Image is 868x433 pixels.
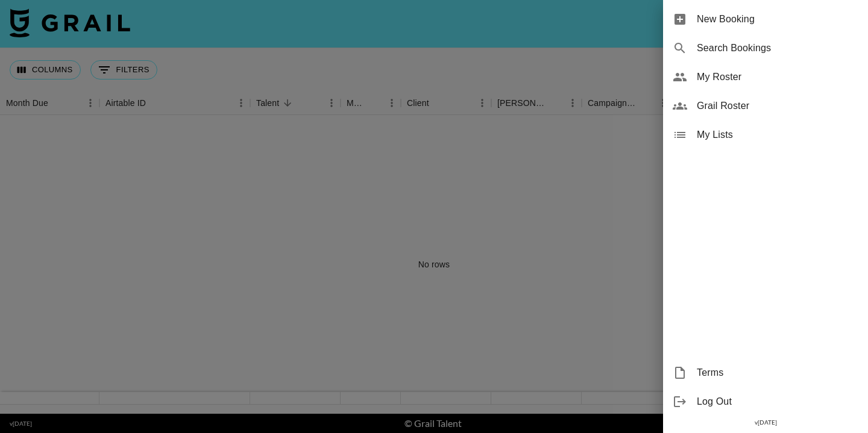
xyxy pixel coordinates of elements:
span: My Lists [697,128,858,142]
div: New Booking [663,5,868,34]
div: Log Out [663,387,868,416]
div: My Roster [663,63,868,92]
span: Terms [697,366,858,380]
div: Grail Roster [663,92,868,120]
span: New Booking [697,12,858,26]
span: Log Out [697,394,858,409]
span: Grail Roster [697,99,858,113]
div: Search Bookings [663,34,868,63]
div: My Lists [663,120,868,149]
span: Search Bookings [697,41,858,55]
div: Terms [663,358,868,387]
span: My Roster [697,70,858,84]
div: v [DATE] [663,416,868,429]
